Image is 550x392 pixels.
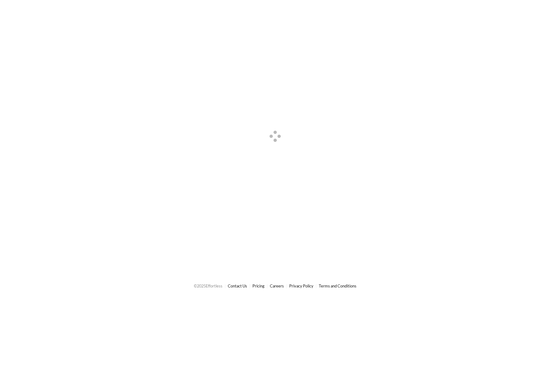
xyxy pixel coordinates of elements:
span: © 2025 Effortless [194,283,222,288]
a: Contact Us [228,283,247,288]
a: Terms and Conditions [319,283,356,288]
a: Careers [270,283,284,288]
a: Privacy Policy [289,283,313,288]
a: Pricing [252,283,265,288]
